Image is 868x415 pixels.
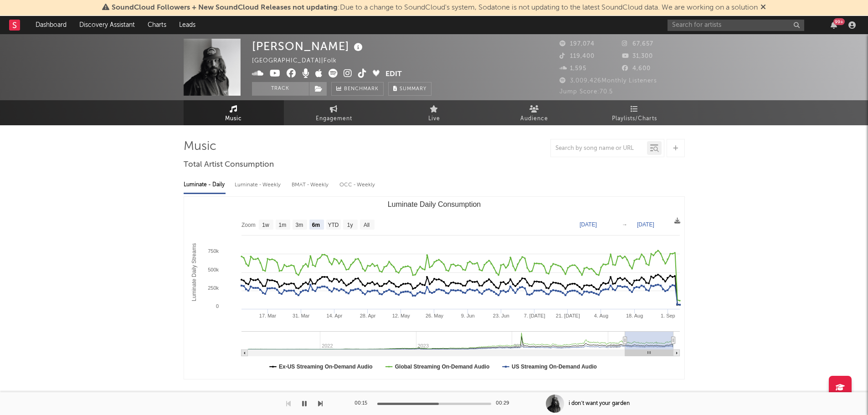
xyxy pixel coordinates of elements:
[622,41,653,47] span: 67,657
[112,4,338,11] span: SoundCloud Followers + New SoundCloud Releases not updating
[73,16,141,34] a: Discovery Assistant
[328,222,339,228] text: YTD
[524,313,545,318] text: 7. [DATE]
[208,248,219,254] text: 750k
[292,177,330,193] div: BMAT - Weekly
[173,16,202,34] a: Leads
[637,221,654,228] text: [DATE]
[612,113,657,124] span: Playlists/Charts
[555,313,580,318] text: 21. [DATE]
[560,66,586,72] span: 1,595
[208,267,219,272] text: 500k
[585,100,685,125] a: Playlists/Charts
[295,222,303,228] text: 3m
[560,78,657,84] span: 3,009,426 Monthly Listeners
[241,222,256,228] text: Zoom
[660,313,675,318] text: 1. Sep
[331,82,384,96] a: Benchmark
[284,100,384,125] a: Engagement
[760,4,766,11] span: Dismiss
[184,177,226,193] div: Luminate - Daily
[622,53,653,59] span: 31,300
[395,364,489,370] text: Global Streaming On-Demand Audio
[594,313,608,318] text: 4. Aug
[235,177,282,193] div: Luminate - Weekly
[29,16,73,34] a: Dashboard
[520,113,548,124] span: Audience
[384,100,484,125] a: Live
[392,313,410,318] text: 12. May
[385,69,402,80] button: Edit
[347,222,353,228] text: 1y
[326,313,342,318] text: 14. Apr
[833,18,845,25] div: 99 +
[560,53,595,59] span: 119,400
[184,159,274,170] span: Total Artist Consumption
[339,177,376,193] div: OCC - Weekly
[190,243,197,301] text: Luminate Daily Streams
[216,303,218,309] text: 0
[293,313,310,318] text: 31. Mar
[252,56,347,67] div: [GEOGRAPHIC_DATA] | Folk
[622,66,651,72] span: 4,600
[425,313,443,318] text: 26. May
[388,82,431,96] button: Summary
[622,221,627,228] text: →
[496,398,514,409] div: 00:29
[252,39,365,54] div: [PERSON_NAME]
[831,21,837,29] button: 99+
[252,82,309,96] button: Track
[279,364,373,370] text: Ex-US Streaming On-Demand Audio
[560,89,613,95] span: Jump Score: 70.5
[312,222,319,228] text: 6m
[363,222,369,228] text: All
[461,313,474,318] text: 9. Jun
[112,4,758,11] span: : Due to a change to SoundCloud's system, Sodatone is not updating to the latest SoundCloud data....
[551,145,647,152] input: Search by song name or URL
[484,100,585,125] a: Audience
[512,364,597,370] text: US Streaming On-Demand Audio
[278,222,286,228] text: 1m
[360,313,375,318] text: 28. Apr
[259,313,276,318] text: 17. Mar
[626,313,642,318] text: 18. Aug
[225,113,242,124] span: Music
[184,100,284,125] a: Music
[208,285,219,291] text: 250k
[344,84,379,95] span: Benchmark
[184,197,684,379] svg: Luminate Daily Consumption
[354,398,373,409] div: 00:15
[400,87,426,92] span: Summary
[387,200,481,208] text: Luminate Daily Consumption
[262,222,269,228] text: 1w
[668,20,804,31] input: Search for artists
[493,313,509,318] text: 23. Jun
[428,113,440,124] span: Live
[580,221,597,228] text: [DATE]
[141,16,173,34] a: Charts
[569,400,630,408] div: i don’t want your garden
[316,113,352,124] span: Engagement
[560,41,595,47] span: 197,074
